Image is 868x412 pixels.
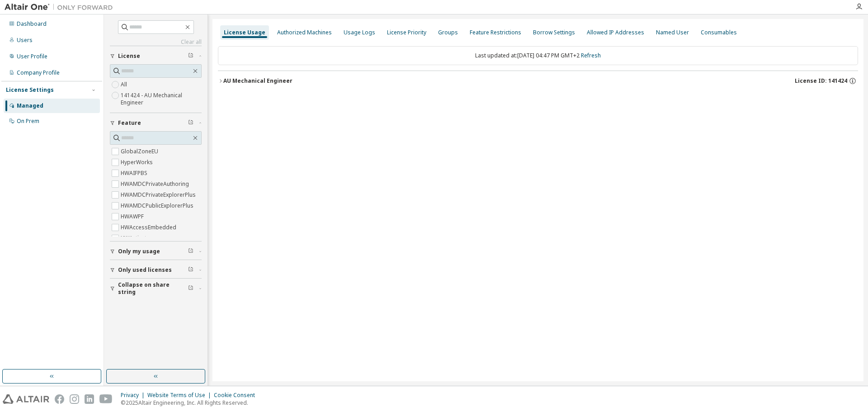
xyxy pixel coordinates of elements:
div: Website Terms of Use [147,392,214,399]
label: HWAWPF [121,211,146,222]
div: Cookie Consent [214,392,260,399]
div: Authorized Machines [277,29,332,36]
img: instagram.svg [70,394,79,404]
div: Company Profile [17,69,60,76]
img: facebook.svg [55,394,64,404]
span: License ID: 141424 [795,77,847,85]
label: 141424 - AU Mechanical Engineer [121,90,202,108]
label: GlobalZoneEU [121,146,160,157]
div: Dashboard [17,20,47,28]
span: License [118,52,140,60]
div: Groups [438,29,458,36]
span: Only used licenses [118,266,172,274]
div: License Settings [6,86,54,94]
div: Usage Logs [344,29,375,36]
label: HWAIFPBS [121,168,149,179]
img: youtube.svg [99,394,113,404]
div: Privacy [121,392,147,399]
span: Clear filter [188,285,193,292]
div: Named User [656,29,689,36]
img: altair_logo.svg [3,394,49,404]
label: HWAMDCPublicExplorerPlus [121,200,195,211]
img: linkedin.svg [85,394,94,404]
p: © 2025 Altair Engineering, Inc. All Rights Reserved. [121,399,260,407]
label: HyperWorks [121,157,155,168]
span: Clear filter [188,52,193,60]
div: On Prem [17,118,39,125]
a: Clear all [110,38,202,46]
span: Clear filter [188,266,193,274]
span: Only my usage [118,248,160,255]
button: Collapse on share string [110,279,202,298]
label: HWAMDCPrivateExplorerPlus [121,189,198,200]
div: Users [17,37,33,44]
div: Borrow Settings [533,29,575,36]
div: Allowed IP Addresses [587,29,644,36]
label: HWAMDCPrivateAuthoring [121,179,191,189]
img: Altair One [5,3,118,12]
button: AU Mechanical EngineerLicense ID: 141424 [218,71,858,91]
button: License [110,46,202,66]
div: Last updated at: [DATE] 04:47 PM GMT+2 [218,46,858,65]
span: Clear filter [188,248,193,255]
div: License Usage [224,29,265,36]
div: License Priority [387,29,426,36]
label: HWActivate [121,233,151,244]
label: All [121,79,129,90]
span: Clear filter [188,119,193,127]
div: Feature Restrictions [470,29,521,36]
span: Collapse on share string [118,281,188,296]
span: Feature [118,119,141,127]
button: Feature [110,113,202,133]
div: AU Mechanical Engineer [223,77,292,85]
button: Only used licenses [110,260,202,280]
a: Refresh [581,52,601,59]
div: Managed [17,102,43,109]
label: HWAccessEmbedded [121,222,178,233]
button: Only my usage [110,242,202,261]
div: Consumables [701,29,737,36]
div: User Profile [17,53,47,60]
